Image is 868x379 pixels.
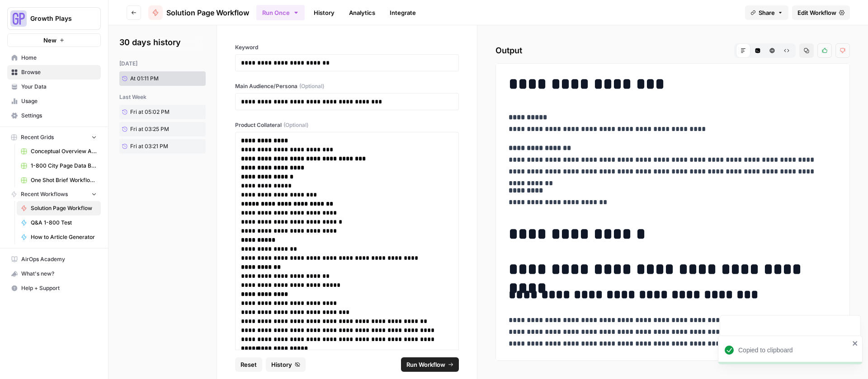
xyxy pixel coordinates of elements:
[31,176,97,184] span: One Shot Brief Workflow Grid
[30,14,85,23] span: Growth Plays
[344,5,381,20] a: Analytics
[119,93,206,101] div: last week
[256,5,305,20] button: Run Once
[738,346,849,355] div: Copied to clipboard
[130,142,168,150] span: Fri at 03:21 PM
[283,121,308,129] span: (Optional)
[406,360,445,369] span: Run Workflow
[235,357,262,372] button: Reset
[21,255,97,263] span: AirOps Academy
[7,80,101,94] a: Your Data
[166,7,249,18] span: Solution Page Workflow
[401,357,459,372] button: Run Workflow
[21,112,97,120] span: Settings
[148,5,249,20] a: Solution Page Workflow
[21,190,68,198] span: Recent Workflows
[852,340,859,347] button: close
[266,357,306,372] button: History
[119,60,206,68] div: [DATE]
[7,65,101,80] a: Browse
[745,5,788,20] button: Share
[17,173,101,187] a: One Shot Brief Workflow Grid
[130,125,169,133] span: Fri at 03:25 PM
[308,5,340,20] a: History
[31,162,97,170] span: 1-800 City Page Data Batch 5
[299,82,324,90] span: (Optional)
[119,122,187,136] a: Fri at 03:25 PM
[8,267,100,281] div: What's new?
[21,284,97,292] span: Help + Support
[21,97,97,105] span: Usage
[759,8,775,17] span: Share
[241,360,257,369] span: Reset
[384,5,421,20] a: Integrate
[7,51,101,65] a: Home
[119,71,187,86] a: At 01:11 PM
[17,144,101,159] a: Conceptual Overview Article Grid
[792,5,850,20] a: Edit Workflow
[21,133,54,141] span: Recent Grids
[7,131,101,144] button: Recent Grids
[235,121,459,129] label: Product Collateral
[271,360,292,369] span: History
[17,201,101,215] a: Solution Page Workflow
[7,33,101,47] button: New
[17,230,101,244] a: How to Article Generator
[7,7,101,30] button: Workspace: Growth Plays
[31,233,97,241] span: How to Article Generator
[17,215,101,230] a: Q&A 1-800 Test
[31,219,97,227] span: Q&A 1-800 Test
[31,147,97,155] span: Conceptual Overview Article Grid
[495,43,850,58] h2: Output
[21,68,97,76] span: Browse
[17,159,101,173] a: 1-800 City Page Data Batch 5
[7,267,101,281] button: What's new?
[797,8,836,17] span: Edit Workflow
[130,108,170,116] span: Fri at 05:02 PM
[130,75,159,83] span: At 01:11 PM
[235,82,459,90] label: Main Audience/Persona
[7,187,101,201] button: Recent Workflows
[7,252,101,267] a: AirOps Academy
[119,36,206,49] h2: 30 days history
[7,108,101,123] a: Settings
[21,83,97,91] span: Your Data
[7,94,101,108] a: Usage
[7,281,101,295] button: Help + Support
[235,43,459,51] label: Keyword
[119,139,187,154] a: Fri at 03:21 PM
[31,204,97,212] span: Solution Page Workflow
[43,36,57,45] span: New
[21,54,97,62] span: Home
[119,105,187,119] a: Fri at 05:02 PM
[10,10,27,27] img: Growth Plays Logo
